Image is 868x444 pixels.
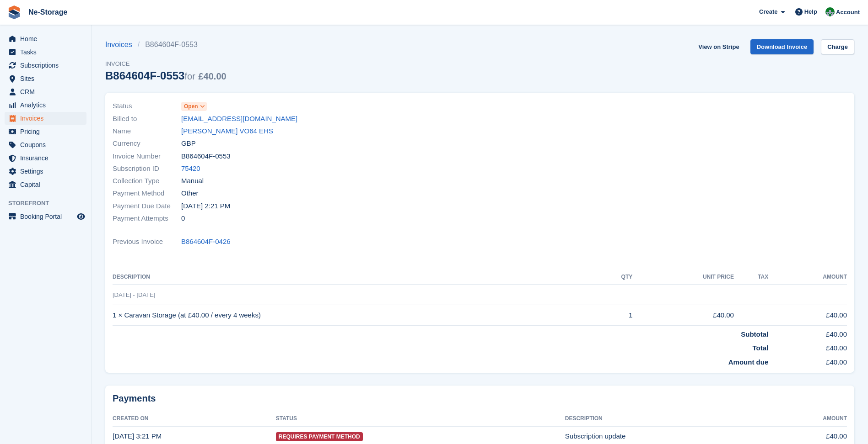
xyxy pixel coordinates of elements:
th: QTY [596,270,632,285]
span: Insurance [20,152,75,164]
span: Currency [113,138,181,149]
th: Created On [113,412,276,426]
span: Payment Attempts [113,213,181,224]
th: Status [276,412,565,426]
th: Amount [768,270,847,285]
span: 0 [181,213,185,224]
td: £40.00 [768,354,847,368]
span: Sites [20,72,75,85]
span: [DATE] - [DATE] [113,291,155,298]
td: 1 × Caravan Storage (at £40.00 / every 4 weeks) [113,305,596,326]
span: Create [759,7,777,16]
a: menu [5,165,86,178]
a: B864604F-0426 [181,237,231,247]
a: [PERSON_NAME] VO64 EHS [181,126,273,137]
span: Manual [181,176,204,186]
nav: breadcrumbs [105,39,226,50]
td: £40.00 [768,339,847,354]
span: GBP [181,138,196,149]
span: Storefront [8,199,91,208]
div: B864604F-0553 [105,69,226,82]
th: Tax [734,270,768,285]
a: Charge [821,39,854,54]
span: Open [184,102,198,111]
a: menu [5,46,86,58]
span: £40.00 [198,71,226,81]
span: Subscriptions [20,59,75,72]
a: Ne-Storage [25,5,71,20]
a: menu [5,112,86,125]
span: Status [113,101,181,111]
a: View on Stripe [695,39,743,54]
img: Charlotte Nesbitt [825,7,835,16]
span: Settings [20,165,75,178]
td: £40.00 [768,325,847,339]
span: Booking Portal [20,210,75,223]
span: Billed to [113,114,181,124]
strong: Amount due [728,358,769,366]
span: Tasks [20,46,75,58]
a: menu [5,32,86,45]
span: Pricing [20,125,75,138]
a: menu [5,72,86,85]
th: Description [113,270,596,285]
a: 75420 [181,164,200,174]
a: menu [5,59,86,72]
td: £40.00 [632,305,734,326]
a: menu [5,85,86,98]
a: menu [5,138,86,151]
a: Download Invoice [750,39,814,54]
span: Invoices [20,112,75,125]
span: CRM [20,85,75,98]
span: B864604F-0553 [181,151,231,162]
span: Invoice Number [113,151,181,162]
h2: Payments [113,393,847,404]
time: 2025-08-20 14:21:49 UTC [113,432,162,440]
th: Description [565,412,767,426]
strong: Total [753,344,769,352]
a: menu [5,152,86,164]
span: Requires Payment Method [276,432,363,441]
a: [EMAIL_ADDRESS][DOMAIN_NAME] [181,114,297,124]
span: Subscription ID [113,164,181,174]
a: Invoices [105,39,138,50]
span: Collection Type [113,176,181,186]
time: 2025-08-21 13:21:24 UTC [181,201,230,211]
span: Payment Due Date [113,201,181,211]
span: Account [836,8,860,17]
span: Capital [20,178,75,191]
span: Invoice [105,59,226,69]
a: Open [181,101,207,111]
img: stora-icon-8386f47178a22dfd0bd8f6a31ec36ba5ce8667c1dd55bd0f319d3a0aa187defe.svg [7,5,21,19]
a: menu [5,125,86,138]
td: 1 [596,305,632,326]
span: Analytics [20,99,75,111]
span: Payment Method [113,188,181,199]
span: Other [181,188,199,199]
strong: Subtotal [741,330,768,338]
span: for [184,71,195,81]
span: Help [804,7,817,16]
span: Coupons [20,138,75,151]
span: Previous Invoice [113,237,181,247]
a: menu [5,99,86,111]
span: Name [113,126,181,137]
a: menu [5,210,86,223]
span: Home [20,32,75,45]
a: Preview store [75,211,86,222]
td: £40.00 [768,305,847,326]
th: Unit Price [632,270,734,285]
th: Amount [767,412,847,426]
a: menu [5,178,86,191]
